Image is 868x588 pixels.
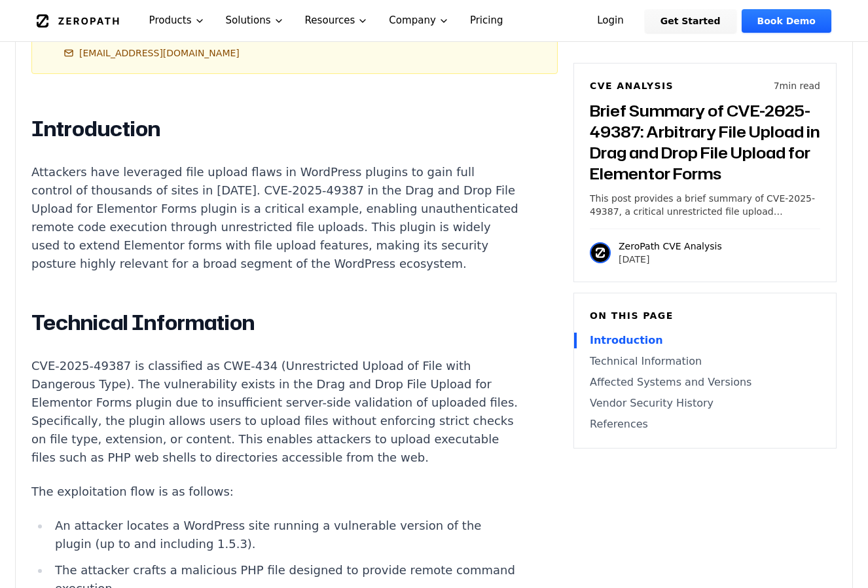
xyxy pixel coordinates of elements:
h3: Brief Summary of CVE-2025-49387: Arbitrary File Upload in Drag and Drop File Upload for Elementor... [590,100,820,184]
p: The exploitation flow is as follows: [31,483,518,501]
a: Login [581,9,640,33]
a: Book Demo [742,9,831,33]
p: ZeroPath CVE Analysis [619,240,722,253]
p: Attackers have leveraged file upload flaws in WordPress plugins to gain full control of thousands... [31,163,518,273]
a: [EMAIL_ADDRESS][DOMAIN_NAME] [63,46,240,60]
h2: Technical Information [31,310,518,336]
h6: CVE Analysis [590,79,674,92]
p: [DATE] [619,253,722,266]
a: Technical Information [590,354,820,369]
a: Get Started [645,9,736,33]
p: This post provides a brief summary of CVE-2025-49387, a critical unrestricted file upload vulnera... [590,192,820,218]
a: Introduction [590,333,820,348]
li: An attacker locates a WordPress site running a vulnerable version of the plugin (up to and includ... [50,517,518,553]
h2: Introduction [31,116,518,142]
img: ZeroPath CVE Analysis [590,242,611,263]
p: CVE-2025-49387 is classified as CWE-434 (Unrestricted Upload of File with Dangerous Type). The vu... [31,357,518,467]
a: Affected Systems and Versions [590,375,820,390]
p: 7 min read [774,79,820,92]
a: Vendor Security History [590,395,820,411]
a: References [590,416,820,432]
h6: On this page [590,309,820,322]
